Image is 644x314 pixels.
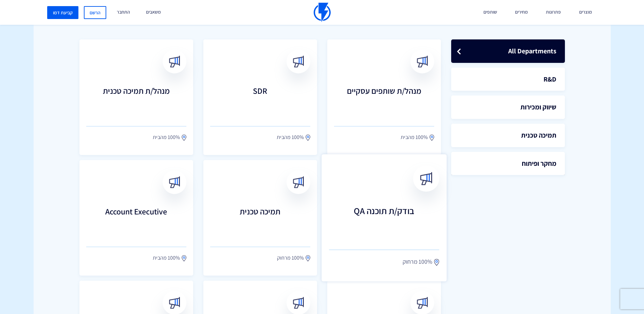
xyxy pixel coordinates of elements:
[47,6,78,19] a: קביעת דמו
[434,259,439,266] img: location.svg
[329,206,439,236] h3: בודק/ת תוכנה QA
[203,160,317,276] a: תמיכה טכנית 100% מרחוק
[182,134,186,141] img: location.svg
[168,176,180,188] img: broadcast.svg
[451,39,565,63] a: All Departments
[451,68,565,91] a: R&D
[306,134,310,141] img: location.svg
[79,39,193,155] a: מנהל/ת תמיכה טכנית 100% מהבית
[306,255,310,262] img: location.svg
[277,254,304,262] span: 100% מרחוק
[420,172,433,186] img: broadcast.svg
[416,297,428,309] img: broadcast.svg
[451,152,565,175] a: מחקר ופיתוח
[292,297,304,309] img: broadcast.svg
[451,95,565,119] a: שיווק ומכירות
[86,207,186,234] h3: Account Executive
[321,154,447,281] a: בודק/ת תוכנה QA 100% מרחוק
[327,39,441,155] a: מנהל/ת שותפים עסקיים 100% מהבית
[84,6,106,19] a: הרשם
[153,254,180,262] span: 100% מהבית
[451,124,565,147] a: תמיכה טכנית
[210,86,310,114] h3: SDR
[334,86,434,114] h3: מנהל/ת שותפים עסקיים
[416,56,428,68] img: broadcast.svg
[277,133,304,141] span: 100% מהבית
[401,133,428,141] span: 100% מהבית
[210,207,310,234] h3: תמיכה טכנית
[86,86,186,114] h3: מנהל/ת תמיכה טכנית
[182,255,186,262] img: location.svg
[79,160,193,276] a: Account Executive 100% מהבית
[292,176,304,188] img: broadcast.svg
[168,56,180,68] img: broadcast.svg
[168,297,180,309] img: broadcast.svg
[402,258,432,266] span: 100% מרחוק
[292,56,304,68] img: broadcast.svg
[153,133,180,141] span: 100% מהבית
[203,39,317,155] a: SDR 100% מהבית
[429,134,434,141] img: location.svg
